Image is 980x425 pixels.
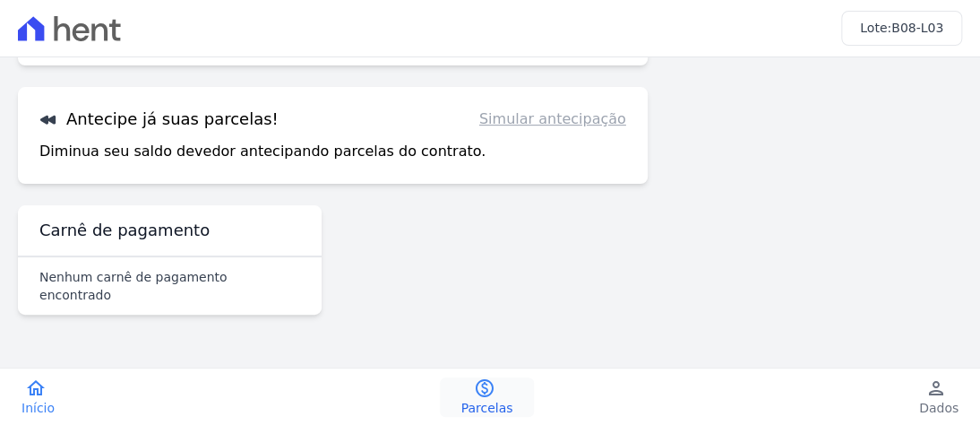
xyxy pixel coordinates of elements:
i: person [925,377,947,399]
i: home [25,377,47,399]
h3: Antecipe já suas parcelas! [39,108,279,130]
span: Dados [919,399,959,417]
h3: Lote: [860,19,943,38]
a: Simular antecipação [479,108,626,130]
p: Diminua seu saldo devedor antecipando parcelas do contrato. [39,141,486,162]
p: Nenhum carnê de pagamento encontrado [39,268,300,304]
span: Início [21,399,55,417]
a: paidParcelas [440,377,535,417]
span: B08-L03 [891,21,943,35]
h3: Carnê de pagamento [39,220,210,241]
i: paid [473,377,494,399]
a: personDados [898,377,980,417]
span: Parcelas [461,399,513,417]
